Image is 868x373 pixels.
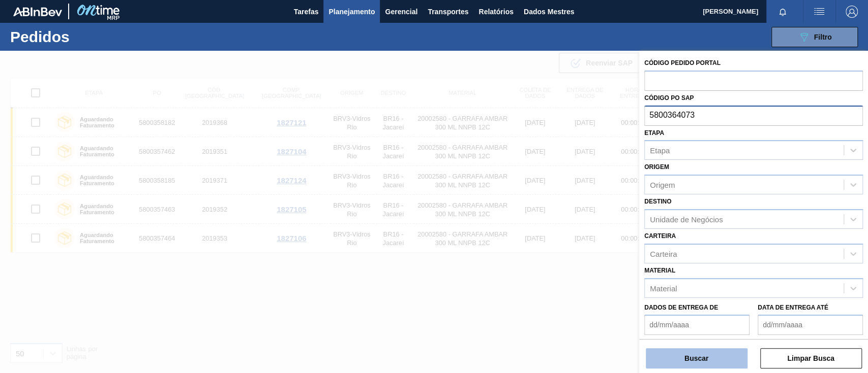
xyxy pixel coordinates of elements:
[703,8,758,15] font: [PERSON_NAME]
[644,129,664,137] font: Etapa
[13,7,62,16] img: TNhmsLtSVTkK8tSr43FrP2fwEKptu5GPRR3wAAAABJRU5ErkJggg==
[644,315,750,335] input: dd/mm/aaaa
[766,5,799,19] button: Notificações
[644,198,671,205] font: Destino
[650,215,723,223] font: Unidade de Negócios
[644,304,718,311] font: Dados de Entrega de
[428,8,468,16] font: Transportes
[385,8,417,16] font: Gerencial
[758,315,863,335] input: dd/mm/aaaa
[758,304,828,311] font: Data de Entrega até
[644,232,676,240] font: Carteira
[294,8,319,16] font: Tarefas
[846,6,858,18] img: Sair
[478,8,513,16] font: Relatórios
[650,181,675,189] font: Origem
[644,94,694,101] font: Código PO SAP
[644,267,675,274] font: Material
[10,28,70,45] font: Pedidos
[644,59,721,66] font: Código Pedido Portal
[328,8,375,16] font: Planejamento
[650,284,677,292] font: Material
[650,249,677,258] font: Carteira
[771,27,858,47] button: Filtro
[813,6,825,18] img: ações do usuário
[644,163,669,171] font: Origem
[524,8,575,16] font: Dados Mestres
[814,33,832,41] font: Filtro
[650,146,670,155] font: Etapa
